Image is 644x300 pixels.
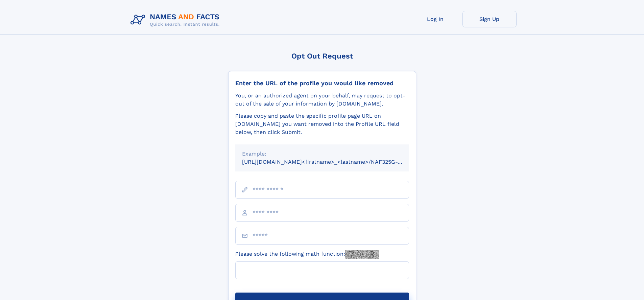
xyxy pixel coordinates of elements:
[235,79,409,87] div: Enter the URL of the profile you would like removed
[235,250,379,259] label: Please solve the following math function:
[235,112,409,136] div: Please copy and paste the specific profile page URL on [DOMAIN_NAME] you want removed into the Pr...
[235,92,409,108] div: You, or an authorized agent on your behalf, may request to opt-out of the sale of your informatio...
[242,159,422,165] small: [URL][DOMAIN_NAME]<firstname>_<lastname>/NAF325G-xxxxxxxx
[128,11,225,29] img: Logo Names and Facts
[242,150,402,158] div: Example:
[408,11,462,27] a: Log In
[462,11,517,27] a: Sign Up
[228,52,416,60] div: Opt Out Request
